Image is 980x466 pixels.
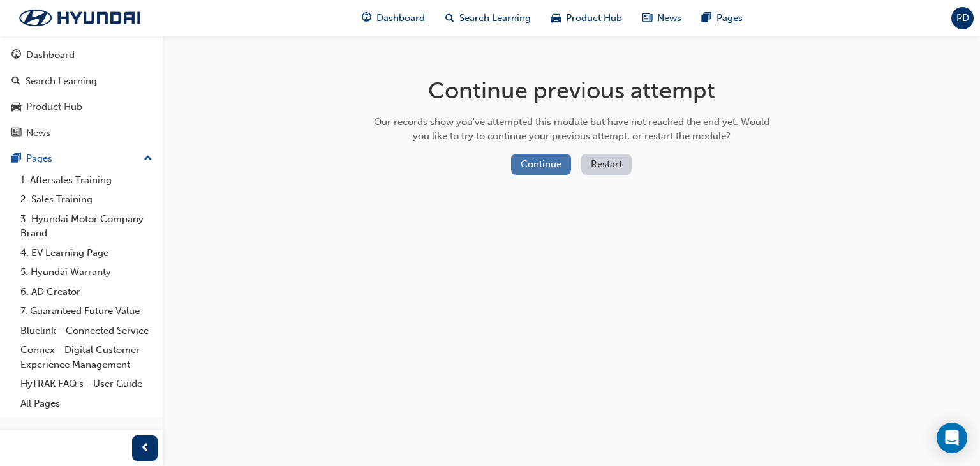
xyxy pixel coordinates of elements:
[716,11,743,26] span: Pages
[26,48,75,63] div: Dashboard
[15,170,158,190] a: 1. Aftersales Training
[937,423,967,453] div: Open Intercom Messenger
[657,11,681,26] span: News
[362,10,371,26] span: guage-icon
[5,43,158,67] a: Dashboard
[11,50,21,61] span: guage-icon
[15,209,158,243] a: 3. Hyundai Motor Company Brand
[632,5,692,31] a: news-iconNews
[11,101,21,113] span: car-icon
[5,41,158,147] button: DashboardSearch LearningProduct HubNews
[511,154,571,175] button: Continue
[5,147,158,170] button: Pages
[445,10,454,26] span: search-icon
[15,243,158,263] a: 4. EV Learning Page
[5,121,158,145] a: News
[26,100,82,114] div: Product Hub
[5,95,158,119] a: Product Hub
[352,5,435,31] a: guage-iconDashboard
[11,76,20,87] span: search-icon
[11,128,21,139] span: news-icon
[15,262,158,282] a: 5. Hyundai Warranty
[144,151,152,167] span: up-icon
[951,7,974,29] button: PD
[15,282,158,302] a: 6. AD Creator
[435,5,541,31] a: search-iconSearch Learning
[15,394,158,414] a: All Pages
[642,10,652,26] span: news-icon
[956,11,969,26] span: PD
[702,10,711,26] span: pages-icon
[15,374,158,394] a: HyTRAK FAQ's - User Guide
[26,151,52,166] div: Pages
[459,11,531,26] span: Search Learning
[26,126,50,140] div: News
[26,74,97,89] div: Search Learning
[15,301,158,321] a: 7. Guaranteed Future Value
[15,340,158,374] a: Connex - Digital Customer Experience Management
[6,4,153,31] img: Trak
[140,440,150,456] span: prev-icon
[551,10,561,26] span: car-icon
[5,70,158,93] a: Search Learning
[369,77,774,105] h1: Continue previous attempt
[541,5,632,31] a: car-iconProduct Hub
[15,321,158,341] a: Bluelink - Connected Service
[566,11,622,26] span: Product Hub
[376,11,425,26] span: Dashboard
[692,5,753,31] a: pages-iconPages
[369,115,774,144] div: Our records show you've attempted this module but have not reached the end yet. Would you like to...
[581,154,632,175] button: Restart
[11,153,21,165] span: pages-icon
[15,190,158,209] a: 2. Sales Training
